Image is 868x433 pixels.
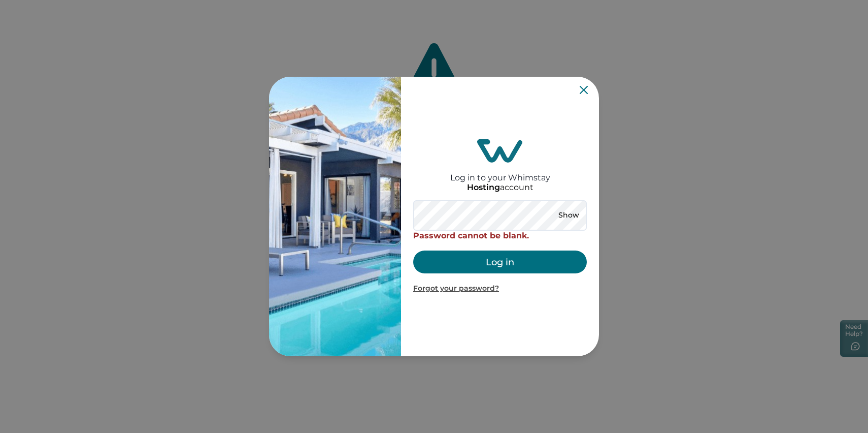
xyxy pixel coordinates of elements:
button: Log in [413,251,587,273]
p: Password cannot be blank. [413,231,587,241]
p: account [467,182,533,193]
p: Hosting [467,182,500,193]
h2: Log in to your Whimstay [450,163,550,182]
img: auth-banner [269,77,401,356]
button: Close [580,86,588,94]
img: login-logo [477,139,523,163]
button: Show [550,208,587,223]
p: Forgot your password? [413,284,587,294]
